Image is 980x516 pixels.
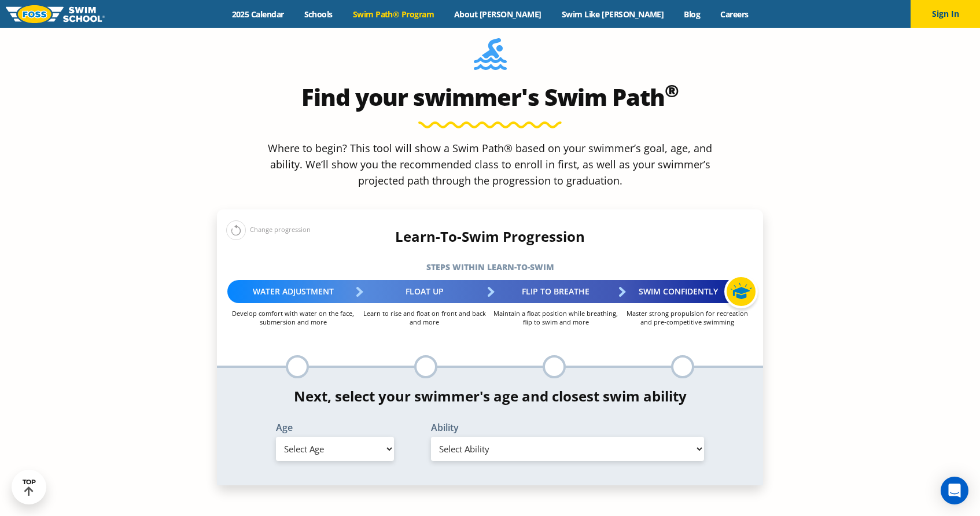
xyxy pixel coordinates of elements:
[217,228,763,245] h4: Learn-To-Swim Progression
[359,280,490,303] div: Float Up
[222,9,294,20] a: 2025 Calendar
[23,478,36,496] div: TOP
[263,140,717,189] p: Where to begin? This tool will show a Swim Path® based on your swimmer’s goal, age, and ability. ...
[941,477,968,504] div: Open Intercom Messenger
[621,309,753,326] p: Master strong propulsion for recreation and pre-competitive swimming
[227,280,359,303] div: Water Adjustment
[444,9,552,20] a: About [PERSON_NAME]
[431,423,704,432] label: Ability
[490,280,621,303] div: Flip to Breathe
[294,9,342,20] a: Schools
[217,388,763,404] h4: Next, select your swimmer's age and closest swim ability
[342,9,444,20] a: Swim Path® Program
[551,9,674,20] a: Swim Like [PERSON_NAME]
[217,83,763,111] h2: Find your swimmer's Swim Path
[665,79,679,102] sup: ®
[359,309,490,326] p: Learn to rise and float on front and back and more
[6,5,105,23] img: FOSS Swim School Logo
[674,9,710,20] a: Blog
[276,423,394,432] label: Age
[227,309,359,326] p: Develop comfort with water on the face, submersion and more
[710,9,758,20] a: Careers
[621,280,753,303] div: Swim Confidently
[226,220,311,240] div: Change progression
[474,38,507,78] img: Foss-Location-Swimming-Pool-Person.svg
[217,259,763,275] h5: Steps within Learn-to-Swim
[490,309,621,326] p: Maintain a float position while breathing, flip to swim and more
